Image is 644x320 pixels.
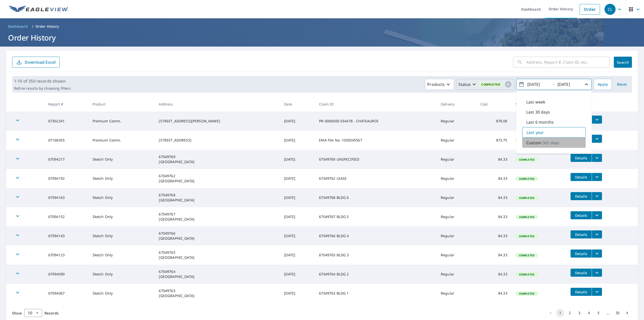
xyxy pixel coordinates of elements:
[478,82,503,87] span: Completed
[44,150,89,169] td: 67094217
[315,245,437,265] td: 67049765 BLDG 3
[89,169,155,188] td: Sketch Only
[542,140,559,146] p: 365 days
[516,196,537,200] span: Completed
[476,131,511,150] td: $73.75
[315,207,437,226] td: 67049767 BLDG 5
[623,309,631,317] button: Go to next page
[280,284,315,303] td: [DATE]
[89,150,155,169] td: Sketch Only
[437,265,476,284] td: Regular
[556,80,581,88] input: yyyy/mm/dd
[315,284,437,303] td: 67049763 BLDG 1
[427,81,445,87] p: Products
[44,226,89,245] td: 67094143
[592,192,602,200] button: filesDropdownBtn-67094163
[280,112,315,131] td: [DATE]
[437,207,476,226] td: Regular
[89,112,155,131] td: Premium Comm.
[522,138,586,148] div: Custom365 days
[516,234,537,238] span: Completed
[571,173,592,181] button: detailsBtn-67094192
[159,231,276,241] div: 67049766 [GEOGRAPHIC_DATA]
[516,139,537,142] span: Completed
[89,97,155,112] th: Product
[476,226,511,245] td: $4.33
[14,86,71,91] p: Refine results by choosing filters
[280,226,315,245] td: [DATE]
[458,81,471,87] p: Status
[592,250,602,258] button: filesDropdownBtn-67094123
[594,79,612,90] button: Apply
[476,265,511,284] td: $4.33
[592,154,602,162] button: filesDropdownBtn-67094217
[571,211,592,219] button: detailsBtn-67094152
[526,99,545,105] p: Last week
[315,112,437,131] td: PR-0000000-554478 - CHATEAUROI
[476,188,511,207] td: $4.33
[522,107,586,117] div: Last 30 days
[437,188,476,207] td: Regular
[159,154,276,164] div: 67049769 [GEOGRAPHIC_DATA]
[571,230,592,238] button: detailsBtn-67094143
[618,60,628,65] span: Search
[280,131,315,150] td: [DATE]
[522,117,586,127] div: Last 6 months
[437,150,476,169] td: Regular
[24,306,42,320] div: 10
[516,254,537,257] span: Completed
[522,97,586,107] div: Last week
[571,269,592,277] button: detailsBtn-67094090
[159,119,276,124] div: [STREET_ADDRESS][PERSON_NAME]
[89,188,155,207] td: Sketch Only
[556,309,564,317] button: page 1
[614,57,632,68] button: Search
[8,24,28,29] span: Dashboard
[476,150,511,169] td: $4.33
[159,173,276,184] div: 67049762 [GEOGRAPHIC_DATA]
[516,215,537,219] span: Completed
[574,194,589,199] span: Details
[592,135,602,143] button: filesDropdownBtn-67168455
[574,270,589,275] span: Details
[585,309,593,317] button: Go to page 4
[159,138,276,143] div: [STREET_ADDRESS]
[476,207,511,226] td: $4.33
[44,207,89,226] td: 67094152
[594,309,602,317] button: Go to page 5
[14,78,71,84] p: 1-10 of 350 records shown
[574,251,589,256] span: Details
[315,226,437,245] td: 67049766 BLDG 4
[516,177,537,181] span: Completed
[280,169,315,188] td: [DATE]
[574,156,589,160] span: Details
[476,245,511,265] td: $4.33
[516,158,537,161] span: Completed
[35,24,59,29] p: Order History
[574,175,589,180] span: Details
[12,311,22,315] span: Show
[6,22,638,30] nav: breadcrumb
[614,79,630,90] button: Reset
[315,150,437,169] td: 67049769 UNSPECIFIED
[571,288,592,296] button: detailsBtn-67094067
[32,23,33,29] li: /
[580,4,600,15] a: Order
[592,173,602,181] button: filesDropdownBtn-67094192
[574,213,589,218] span: Details
[526,119,554,125] p: Last 6 months
[24,309,42,317] div: Show 10 records
[614,309,622,317] button: Go to page 35
[155,97,280,112] th: Address
[280,188,315,207] td: [DATE]
[437,245,476,265] td: Regular
[592,211,602,219] button: filesDropdownBtn-67094152
[526,140,541,146] p: Custom
[526,55,610,69] input: Address, Report #, Claim ID, etc.
[592,269,602,277] button: filesDropdownBtn-67094090
[592,288,602,296] button: filesDropdownBtn-67094067
[616,81,628,88] span: Reset
[527,129,544,135] p: Last year
[89,245,155,265] td: Sketch Only
[571,250,592,258] button: detailsBtn-67094123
